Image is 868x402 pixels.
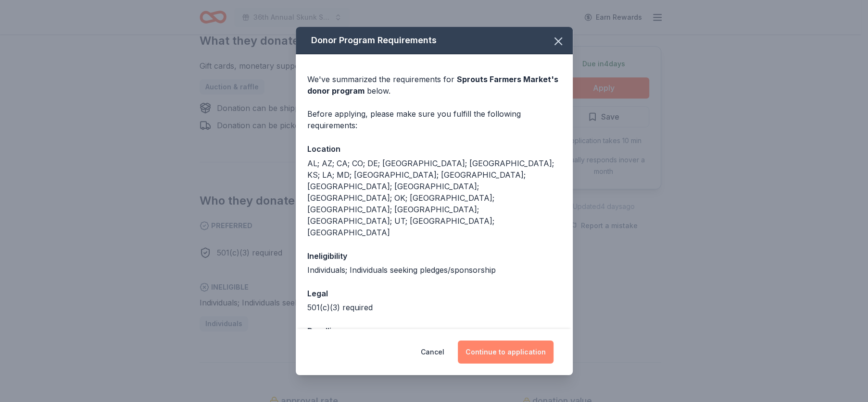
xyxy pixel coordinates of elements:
[307,73,561,97] div: We've summarized the requirements for below.
[307,302,561,313] div: 501(c)(3) required
[307,143,561,155] div: Location
[307,264,561,276] div: Individuals; Individuals seeking pledges/sponsorship
[307,250,561,262] div: Ineligibility
[296,27,573,54] div: Donor Program Requirements
[458,341,554,364] button: Continue to application
[307,158,561,238] div: AL; AZ; CA; CO; DE; [GEOGRAPHIC_DATA]; [GEOGRAPHIC_DATA]; KS; LA; MD; [GEOGRAPHIC_DATA]; [GEOGRAP...
[307,108,561,131] div: Before applying, please make sure you fulfill the following requirements:
[307,325,561,337] div: Deadline
[421,341,444,364] button: Cancel
[307,287,561,300] div: Legal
